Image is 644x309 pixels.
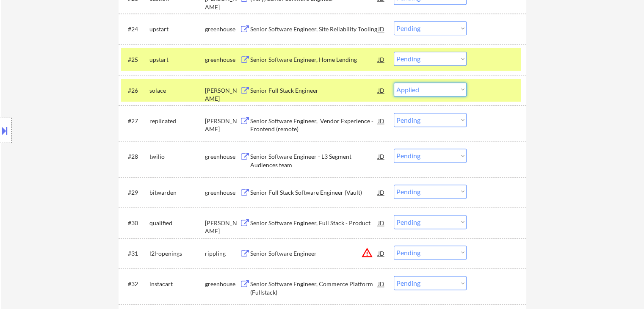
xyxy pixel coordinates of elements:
div: #30 [128,219,143,227]
div: solace [149,86,205,95]
div: #32 [128,280,143,288]
div: JD [377,83,386,98]
div: JD [377,246,386,261]
div: Senior Software Engineer, Full Stack - Product [250,219,378,227]
div: #24 [128,25,143,33]
div: #31 [128,249,143,258]
div: replicated [149,117,205,125]
div: greenhouse [205,188,240,197]
div: [PERSON_NAME] [205,86,240,103]
div: JD [377,52,386,67]
div: Senior Software Engineer, Vendor Experience - Frontend (remote) [250,117,378,133]
div: bitwarden [149,188,205,197]
div: [PERSON_NAME] [205,219,240,235]
div: upstart [149,25,205,33]
div: JD [377,215,386,230]
div: rippling [205,249,240,258]
div: Senior Software Engineer, Commerce Platform (Fullstack) [250,280,378,296]
div: Senior Full Stack Software Engineer (Vault) [250,188,378,197]
div: twilio [149,152,205,161]
div: JD [377,149,386,164]
button: warning_amber [361,247,373,259]
div: greenhouse [205,280,240,288]
div: JD [377,113,386,128]
div: upstart [149,55,205,64]
div: qualified [149,219,205,227]
div: instacart [149,280,205,288]
div: Senior Software Engineer [250,249,378,258]
div: JD [377,185,386,200]
div: greenhouse [205,55,240,64]
div: Senior Software Engineer, Site Reliability Tooling [250,25,378,33]
div: greenhouse [205,25,240,33]
div: Senior Software Engineer, Home Lending [250,55,378,64]
div: JD [377,276,386,291]
div: Senior Software Engineer - L3 Segment Audiences team [250,152,378,169]
div: greenhouse [205,152,240,161]
div: JD [377,21,386,36]
div: [PERSON_NAME] [205,117,240,133]
div: l2l-openings [149,249,205,258]
div: Senior Full Stack Engineer [250,86,378,95]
